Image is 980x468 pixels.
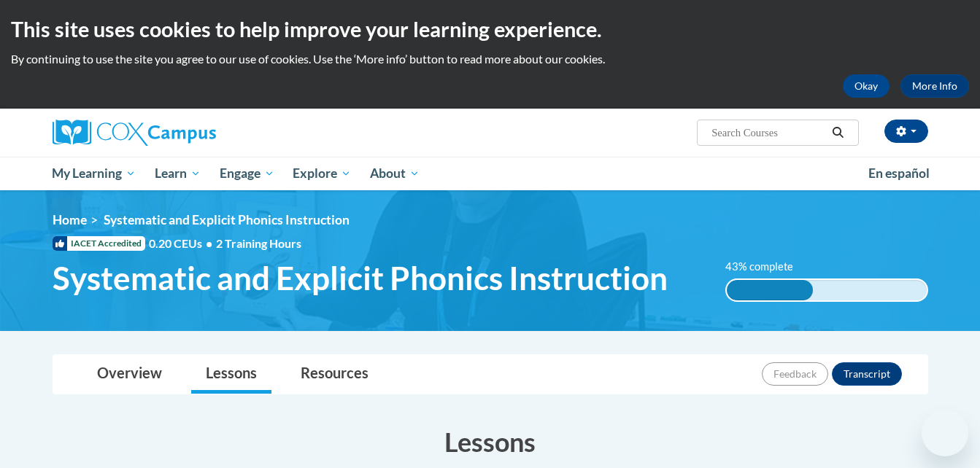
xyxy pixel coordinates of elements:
[53,212,87,227] a: Home
[53,120,216,146] img: Cox Campus
[52,165,136,182] span: My Learning
[104,212,350,227] span: Systematic and Explicit Phonics Instruction
[832,362,902,386] button: Transcript
[53,424,928,460] h3: Lessons
[286,355,383,394] a: Resources
[762,362,828,386] button: Feedback
[210,157,284,190] a: Engage
[843,74,890,98] button: Okay
[82,355,177,394] a: Overview
[725,259,809,275] label: 43% complete
[206,236,212,250] span: •
[859,158,939,189] a: En español
[216,236,301,250] span: 2 Training Hours
[827,124,849,141] button: Search
[145,157,210,190] a: Learn
[868,165,930,181] span: En español
[43,157,146,190] a: My Learning
[31,157,950,190] div: Main menu
[360,157,429,190] a: About
[53,120,330,146] a: Cox Campus
[149,235,216,251] span: 0.20 CEUs
[11,51,969,67] p: By continuing to use the site you agree to our use of cookies. Use the ‘More info’ button to read...
[53,236,145,251] span: IACET Accredited
[370,165,420,182] span: About
[293,165,351,182] span: Explore
[900,74,969,98] a: More Info
[710,124,827,141] input: Search Courses
[191,355,271,394] a: Lessons
[11,15,969,44] h2: This site uses cookies to help improve your learning experience.
[884,120,928,143] button: Account Settings
[283,157,360,190] a: Explore
[922,410,968,456] iframe: Button to launch messaging window
[220,165,274,182] span: Engage
[53,259,668,297] span: Systematic and Explicit Phonics Instruction
[727,280,813,300] div: 43% complete
[155,165,201,182] span: Learn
